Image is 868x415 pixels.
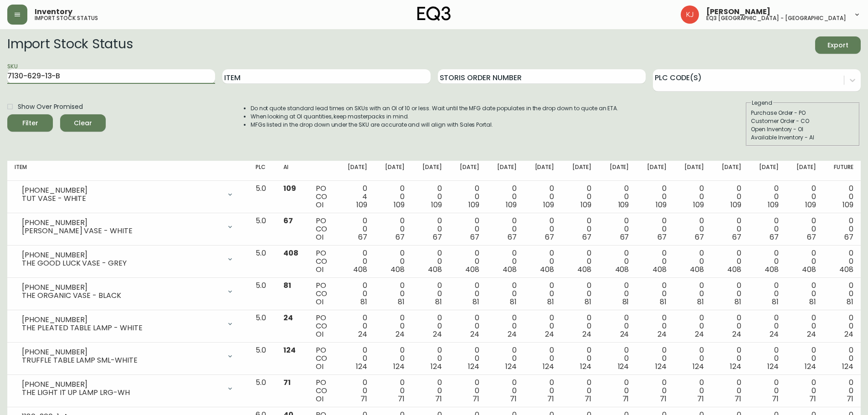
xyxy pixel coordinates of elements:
[382,314,405,338] div: 0 0
[316,346,329,371] div: PO CO
[22,195,221,203] div: TUT VASE - WHITE
[681,314,704,338] div: 0 0
[711,161,749,181] th: [DATE]
[316,282,329,306] div: PO CO
[248,343,276,375] td: 5.0
[772,297,779,307] span: 81
[831,282,853,306] div: 0 0
[643,184,666,209] div: 0 0
[569,379,591,403] div: 0 0
[719,314,741,338] div: 0 0
[22,227,221,235] div: [PERSON_NAME] VASE - WHITE
[732,232,741,242] span: 67
[344,217,367,241] div: 0 0
[540,264,554,275] span: 408
[419,249,442,274] div: 0 0
[732,329,741,339] span: 24
[353,264,367,275] span: 408
[770,232,779,242] span: 67
[431,200,442,210] span: 109
[395,329,405,339] span: 24
[756,282,779,306] div: 0 0
[344,282,367,306] div: 0 0
[831,249,853,274] div: 0 0
[18,102,83,112] span: Show Over Promised
[847,297,853,307] span: 81
[283,345,296,355] span: 124
[618,361,629,372] span: 124
[503,264,517,275] span: 408
[510,394,517,404] span: 71
[15,217,241,237] div: [PHONE_NUMBER][PERSON_NAME] VASE - WHITE
[494,217,517,241] div: 0 0
[706,15,846,21] h5: eq3 [GEOGRAPHIC_DATA] - [GEOGRAPHIC_DATA]
[831,314,853,338] div: 0 0
[22,348,221,356] div: [PHONE_NUMBER]
[22,259,221,267] div: THE GOOD LUCK VASE - GREY
[494,346,517,371] div: 0 0
[531,217,554,241] div: 0 0
[585,394,591,404] span: 71
[681,379,704,403] div: 0 0
[457,249,479,274] div: 0 0
[793,217,816,241] div: 0 0
[749,161,786,181] th: [DATE]
[316,394,324,404] span: OI
[419,282,442,306] div: 0 0
[768,200,779,210] span: 109
[655,361,667,372] span: 124
[681,282,704,306] div: 0 0
[248,213,276,246] td: 5.0
[494,379,517,403] div: 0 0
[356,361,367,372] span: 124
[756,379,779,403] div: 0 0
[547,394,554,404] span: 71
[793,314,816,338] div: 0 0
[251,113,619,121] li: When looking at OI quantities, keep masterpacks in mind.
[719,184,741,209] div: 0 0
[494,249,517,274] div: 0 0
[394,200,405,210] span: 109
[569,184,591,209] div: 0 0
[60,114,106,132] button: Clear
[283,248,298,258] span: 408
[656,200,667,210] span: 109
[543,361,554,372] span: 124
[316,184,329,209] div: PO CO
[316,361,324,372] span: OI
[382,249,405,274] div: 0 0
[473,394,479,404] span: 71
[382,282,405,306] div: 0 0
[839,264,853,275] span: 408
[360,394,367,404] span: 71
[615,264,629,275] span: 408
[22,324,221,332] div: THE PLEATED TABLE LAMP - WHITE
[251,121,619,129] li: MFGs listed in the drop down under the SKU are accurate and will align with Sales Portal.
[793,346,816,371] div: 0 0
[7,114,53,132] button: Filter
[793,184,816,209] div: 0 0
[390,264,405,275] span: 408
[15,184,241,205] div: [PHONE_NUMBER]TUT VASE - WHITE
[417,6,451,21] img: logo
[316,232,324,242] span: OI
[248,246,276,278] td: 5.0
[248,375,276,407] td: 5.0
[398,394,405,404] span: 71
[316,264,324,275] span: OI
[470,329,479,339] span: 24
[344,184,367,209] div: 0 4
[727,264,741,275] span: 408
[22,186,221,195] div: [PHONE_NUMBER]
[15,282,241,302] div: [PHONE_NUMBER]THE ORGANIC VASE - BLACK
[681,217,704,241] div: 0 0
[756,249,779,274] div: 0 0
[606,249,629,274] div: 0 0
[580,361,591,372] span: 124
[751,109,855,117] div: Purchase Order - PO
[756,217,779,241] div: 0 0
[643,314,666,338] div: 0 0
[22,380,221,389] div: [PHONE_NUMBER]
[660,297,667,307] span: 81
[620,232,629,242] span: 67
